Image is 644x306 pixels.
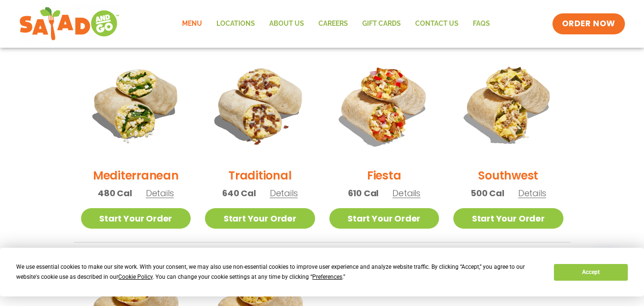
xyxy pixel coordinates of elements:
[222,187,256,200] span: 640 Cal
[518,187,546,199] span: Details
[175,13,209,35] a: Menu
[392,187,420,199] span: Details
[329,50,440,160] img: Product photo for Fiesta
[554,264,627,281] button: Accept
[329,208,440,229] a: Start Your Order
[228,167,291,184] h2: Traditional
[262,13,311,35] a: About Us
[98,187,132,200] span: 480 Cal
[470,187,504,200] span: 500 Cal
[367,167,401,184] h2: Fiesta
[205,208,315,229] a: Start Your Order
[552,13,625,34] a: ORDER NOW
[205,50,315,160] img: Product photo for Traditional
[209,13,262,35] a: Locations
[311,13,355,35] a: Careers
[81,50,191,160] img: Product photo for Mediterranean Breakfast Burrito
[355,13,408,35] a: GIFT CARDS
[270,187,298,199] span: Details
[453,50,563,160] img: Product photo for Southwest
[81,208,191,229] a: Start Your Order
[118,274,153,280] span: Cookie Policy
[478,167,538,184] h2: Southwest
[175,13,497,35] nav: Menu
[146,187,174,199] span: Details
[16,262,542,282] div: We use essential cookies to make our site work. With your consent, we may also use non-essential ...
[93,167,179,184] h2: Mediterranean
[348,187,379,200] span: 610 Cal
[312,274,342,280] span: Preferences
[408,13,466,35] a: Contact Us
[19,5,120,43] img: new-SAG-logo-768×292
[453,208,563,229] a: Start Your Order
[562,18,615,30] span: ORDER NOW
[466,13,497,35] a: FAQs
